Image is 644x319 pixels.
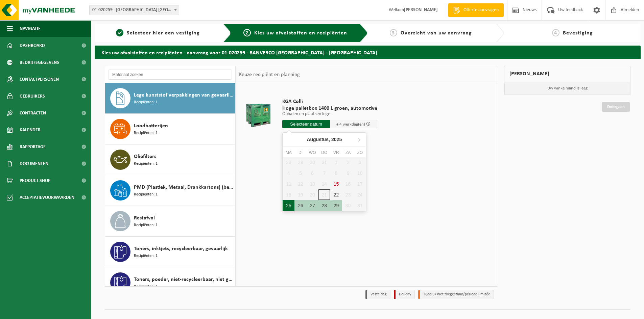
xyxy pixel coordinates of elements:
span: Toners, poeder, niet-recycleerbaar, niet gevaarlijk [134,275,233,284]
span: PMD (Plastiek, Metaal, Drankkartons) (bedrijven) [134,183,233,191]
span: Bedrijfsgegevens [20,54,59,71]
div: 26 [294,200,306,211]
i: 2025 [331,137,342,142]
span: Recipiënten: 1 [134,99,158,106]
p: Ophalen en plaatsen lege [282,112,377,116]
span: Dashboard [20,37,45,54]
div: 22 [330,189,342,200]
div: 28 [318,200,330,211]
input: Selecteer datum [282,120,330,128]
span: Restafval [134,214,155,222]
div: Keuze recipiënt en planning [236,66,303,83]
div: Augustus, [304,134,344,145]
span: Product Shop [20,172,50,189]
span: Oliefilters [134,153,156,161]
span: Documenten [20,155,48,172]
div: 27 [307,200,318,211]
span: Recipiënten: 1 [134,191,158,198]
h2: Kies uw afvalstoffen en recipiënten - aanvraag voor 01-020259 - BANVERCO [GEOGRAPHIC_DATA] - [GEO... [95,46,641,59]
span: 4 [552,29,559,36]
div: zo [354,149,366,156]
span: Recipiënten: 1 [134,284,158,290]
span: Bevestiging [563,30,593,36]
button: Restafval Recipiënten: 1 [105,206,235,237]
a: 1Selecteer hier een vestiging [98,29,218,37]
span: Offerte aanvragen [462,7,500,14]
div: di [294,149,306,156]
div: ma [283,149,294,156]
span: Kies uw afvalstoffen en recipiënten [254,30,347,36]
a: Doorgaan [602,102,630,112]
span: 1 [116,29,123,36]
span: Loodbatterijen [134,122,168,130]
span: Recipiënten: 1 [134,130,158,136]
button: PMD (Plastiek, Metaal, Drankkartons) (bedrijven) Recipiënten: 1 [105,175,235,206]
div: vr [330,149,342,156]
span: Hoge palletbox 1400 L groen, automotive [282,105,377,112]
span: Selecteer hier een vestiging [127,30,200,36]
div: [PERSON_NAME] [504,66,630,82]
span: Kalender [20,122,41,138]
input: Materiaal zoeken [109,70,232,80]
span: Recipiënten: 1 [134,222,158,229]
span: Rapportage [20,138,46,155]
span: Recipiënten: 1 [134,161,158,167]
button: Loodbatterijen Recipiënten: 1 [105,114,235,144]
div: 25 [283,200,294,211]
span: Recipiënten: 1 [134,253,158,259]
button: Toners, inktjets, recycleerbaar, gevaarlijk Recipiënten: 1 [105,237,235,267]
li: Holiday [394,290,415,299]
span: 01-020259 - BANVERCO NV - OOSTENDE [89,5,179,15]
button: Oliefilters Recipiënten: 1 [105,144,235,175]
li: Vaste dag [365,290,390,299]
span: Toners, inktjets, recycleerbaar, gevaarlijk [134,245,228,253]
span: KGA Colli [282,98,377,105]
span: 01-020259 - BANVERCO NV - OOSTENDE [90,5,179,15]
a: Offerte aanvragen [448,3,504,17]
span: Lege kunststof verpakkingen van gevaarlijke stoffen [134,91,233,99]
span: Contactpersonen [20,71,59,88]
span: Navigatie [20,20,41,37]
span: Overzicht van uw aanvraag [401,30,472,36]
span: 2 [243,29,251,36]
div: za [342,149,354,156]
span: Gebruikers [20,88,45,105]
div: 29 [330,200,342,211]
span: 3 [390,29,397,36]
li: Tijdelijk niet toegestaan/période limitée [418,290,494,299]
button: Toners, poeder, niet-recycleerbaar, niet gevaarlijk Recipiënten: 1 [105,267,235,298]
p: Uw winkelmand is leeg [504,82,630,95]
button: Lege kunststof verpakkingen van gevaarlijke stoffen Recipiënten: 1 [105,83,235,114]
span: Contracten [20,105,46,122]
div: do [318,149,330,156]
span: Acceptatievoorwaarden [20,189,74,206]
div: wo [307,149,318,156]
span: + 4 werkdag(en) [336,122,365,127]
strong: [PERSON_NAME] [404,7,438,12]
